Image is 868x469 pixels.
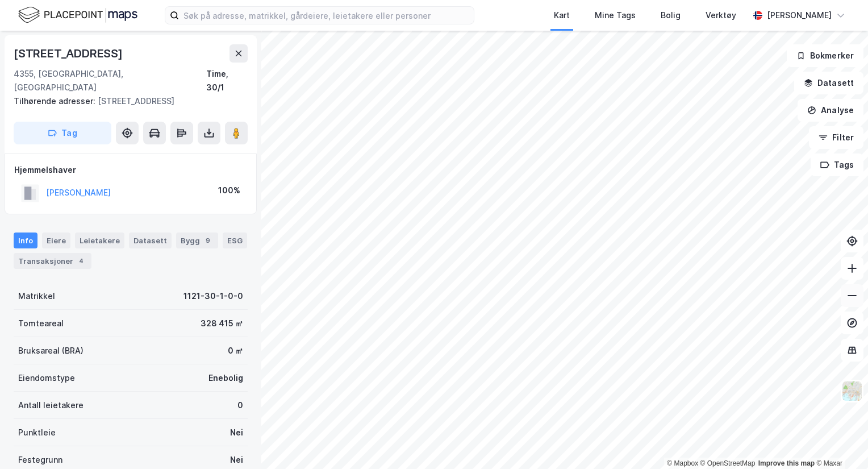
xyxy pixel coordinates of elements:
[18,289,55,303] div: Matrikkel
[230,426,243,439] div: Nei
[176,233,218,248] div: Bygg
[811,414,868,469] div: Kontrollprogram for chat
[595,9,636,22] div: Mine Tags
[237,399,243,412] div: 0
[129,233,172,248] div: Datasett
[841,380,863,402] img: Z
[798,99,863,122] button: Analyse
[554,9,570,22] div: Kart
[18,5,137,25] img: logo.f888ab2527a4732fd821a326f86c7f29.svg
[809,126,863,149] button: Filter
[706,9,736,22] div: Verktøy
[218,184,240,197] div: 100%
[14,122,111,144] button: Tag
[14,96,98,106] span: Tilhørende adresser:
[75,233,124,248] div: Leietakere
[18,426,56,439] div: Punktleie
[18,453,62,467] div: Festegrunn
[794,72,863,94] button: Datasett
[183,289,243,303] div: 1121-30-1-0-0
[223,233,247,248] div: ESG
[14,233,37,248] div: Info
[14,163,247,177] div: Hjemmelshaver
[18,317,64,330] div: Tomteareal
[661,9,681,22] div: Bolig
[14,44,125,63] div: [STREET_ADDRESS]
[18,371,75,385] div: Eiendomstype
[811,153,863,176] button: Tags
[787,44,863,67] button: Bokmerker
[758,459,815,467] a: Improve this map
[230,453,243,467] div: Nei
[208,371,243,385] div: Enebolig
[202,235,214,246] div: 9
[76,255,87,267] div: 4
[228,344,243,358] div: 0 ㎡
[42,233,70,248] div: Eiere
[667,459,698,467] a: Mapbox
[767,9,832,22] div: [PERSON_NAME]
[14,253,91,269] div: Transaksjoner
[811,414,868,469] iframe: Chat Widget
[201,317,243,330] div: 328 415 ㎡
[18,399,84,412] div: Antall leietakere
[18,344,84,358] div: Bruksareal (BRA)
[14,94,239,108] div: [STREET_ADDRESS]
[14,67,206,94] div: 4355, [GEOGRAPHIC_DATA], [GEOGRAPHIC_DATA]
[206,67,248,94] div: Time, 30/1
[179,7,474,24] input: Søk på adresse, matrikkel, gårdeiere, leietakere eller personer
[700,459,756,467] a: OpenStreetMap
